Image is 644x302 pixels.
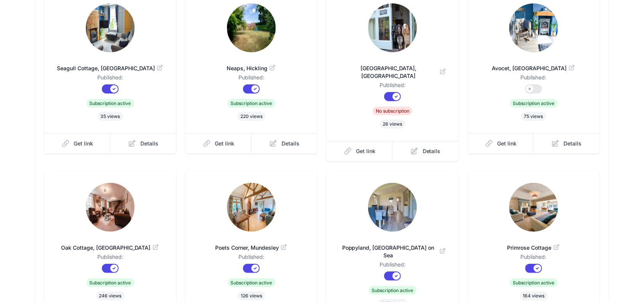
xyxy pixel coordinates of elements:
dd: Published: [339,81,446,92]
span: Oak Cottage, [GEOGRAPHIC_DATA] [56,244,164,252]
dd: Published: [56,74,164,84]
span: Avocet, [GEOGRAPHIC_DATA] [480,65,588,72]
img: enp5eh9xj4czoroyeiu7lrq1bfps [509,3,558,52]
span: Details [423,147,441,155]
img: akwksc3146ctkh9hhuk0586fkkw5 [86,183,135,232]
span: Poppyland, [GEOGRAPHIC_DATA] on Sea [339,244,446,259]
a: Poppyland, [GEOGRAPHIC_DATA] on Sea [339,235,446,261]
span: Subscription active [87,278,134,287]
a: Details [110,133,176,154]
span: 35 views [98,112,123,121]
span: Subscription active [87,99,134,108]
a: Primrose Cottage [480,235,588,253]
span: 246 views [96,291,125,300]
dd: Published: [56,253,164,264]
dd: Published: [480,253,588,264]
img: l49sj0zu6e9zq5mqeady3mqjregy [368,3,417,52]
img: vba2u37l4tgt1ko2et8q3t06jmbc [227,3,276,52]
span: No subscription [373,107,412,115]
a: Seagull Cottage, [GEOGRAPHIC_DATA] [56,55,164,74]
span: Primrose Cottage [480,244,588,252]
span: Details [140,140,158,147]
a: Details [251,133,317,154]
dd: Published: [339,261,446,271]
img: wf6ibawxkrba6z9hg7gz8a2dwrx7 [509,183,558,232]
span: Poets Corner, Mundesley [198,244,305,252]
span: Get link [356,147,376,155]
span: Subscription active [369,286,417,295]
img: y3q70imly53arw410vqb3zv03a6s [227,183,276,232]
a: Get link [468,133,534,154]
dd: Published: [198,253,305,264]
span: Subscription active [228,278,275,287]
dd: Published: [198,74,305,84]
span: Subscription active [228,99,275,108]
img: u1x7ctrrm085dvnqbsuk9jvj0916 [368,183,417,232]
span: Get link [215,140,235,147]
dd: Published: [480,74,588,84]
a: Details [534,133,600,154]
span: Neaps, Hickling [198,65,305,72]
span: 26 views [380,120,406,129]
a: Get link [185,133,252,154]
a: Avocet, [GEOGRAPHIC_DATA] [480,55,588,74]
a: Get link [44,133,111,154]
a: Poets Corner, Mundesley [198,235,305,253]
span: Details [564,140,582,147]
a: Oak Cottage, [GEOGRAPHIC_DATA] [56,235,164,253]
span: Seagull Cottage, [GEOGRAPHIC_DATA] [56,65,164,72]
span: 220 views [237,112,266,121]
span: Subscription active [510,99,558,108]
span: Details [282,140,299,147]
a: Get link [327,141,393,161]
a: Details [393,141,459,161]
img: j6hvv0huku1m5vpxb9l5mep354k1 [86,3,135,52]
span: Get link [74,140,93,147]
span: [GEOGRAPHIC_DATA], [GEOGRAPHIC_DATA] [339,65,446,80]
span: 126 views [238,291,265,300]
span: Get link [497,140,517,147]
span: 75 views [521,112,546,121]
a: [GEOGRAPHIC_DATA], [GEOGRAPHIC_DATA] [339,55,446,81]
span: Subscription active [510,278,558,287]
span: 164 views [520,291,548,300]
a: Neaps, Hickling [198,55,305,74]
